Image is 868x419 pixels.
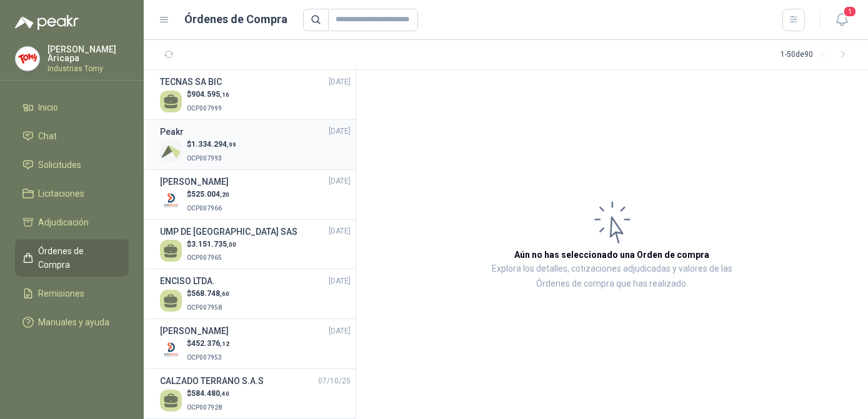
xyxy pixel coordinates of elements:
[15,210,129,234] a: Adjudicación
[160,190,182,212] img: Company Logo
[191,389,229,398] span: 584.480
[15,124,129,148] a: Chat
[15,96,129,119] a: Inicio
[160,140,182,162] img: Company Logo
[781,45,853,65] div: 1 - 50 de 90
[15,310,129,334] a: Manuales y ayuda
[220,340,229,347] span: ,12
[187,139,236,150] p: $
[15,15,79,30] img: Logo peakr
[160,125,184,139] h3: Peakr
[187,404,222,411] span: OCP007928
[329,275,351,287] span: [DATE]
[47,65,129,72] p: Industrias Tomy
[39,187,85,200] span: Licitaciones
[191,190,229,199] span: 525.004
[160,324,229,338] h3: [PERSON_NAME]
[191,140,236,149] span: 1.334.294
[160,374,264,388] h3: CALZADO TERRANO S.A.S
[160,324,351,363] a: [PERSON_NAME][DATE] Company Logo$452.376,12OCP007953
[185,11,288,28] h1: Órdenes de Compra
[39,101,59,114] span: Inicio
[191,289,229,298] span: 568.748
[15,182,129,205] a: Licitaciones
[187,105,222,112] span: OCP007999
[15,282,129,305] a: Remisiones
[39,158,82,172] span: Solicitudes
[329,225,351,237] span: [DATE]
[220,390,229,397] span: ,40
[831,9,853,31] button: 1
[160,340,182,362] img: Company Logo
[39,129,57,143] span: Chat
[187,288,229,300] p: $
[220,191,229,198] span: ,20
[15,239,129,277] a: Órdenes de Compra
[16,47,39,71] img: Company Logo
[220,91,229,98] span: ,16
[187,155,222,162] span: OCP007993
[329,126,351,137] span: [DATE]
[160,175,229,189] h3: [PERSON_NAME]
[329,76,351,88] span: [DATE]
[187,189,229,200] p: $
[187,89,229,101] p: $
[160,225,297,239] h3: UMP DE [GEOGRAPHIC_DATA] SAS
[227,141,236,148] span: ,99
[187,304,222,311] span: OCP007958
[481,262,743,292] p: Explora los detalles, cotizaciones adjudicadas y valores de las Órdenes de compra que has realizado.
[39,244,117,272] span: Órdenes de Compra
[39,215,89,229] span: Adjudicación
[160,175,351,214] a: [PERSON_NAME][DATE] Company Logo$525.004,20OCP007966
[160,225,351,264] a: UMP DE [GEOGRAPHIC_DATA] SAS[DATE] $3.151.735,00OCP007965
[191,90,229,99] span: 904.595
[187,254,222,261] span: OCP007965
[160,125,351,164] a: Peakr[DATE] Company Logo$1.334.294,99OCP007993
[227,241,236,248] span: ,00
[187,388,229,400] p: $
[329,325,351,337] span: [DATE]
[187,354,222,361] span: OCP007953
[160,274,351,313] a: ENCISO LTDA.[DATE] $568.748,60OCP007958
[329,175,351,187] span: [DATE]
[318,375,351,387] span: 07/10/25
[39,315,110,329] span: Manuales y ayuda
[160,374,351,413] a: CALZADO TERRANO S.A.S07/10/25 $584.480,40OCP007928
[191,339,229,348] span: 452.376
[515,248,710,262] h3: Aún no has seleccionado una Orden de compra
[47,45,129,62] p: [PERSON_NAME] Aricapa
[843,6,857,17] span: 1
[160,75,222,89] h3: TECNAS SA BIC
[160,75,351,114] a: TECNAS SA BIC[DATE] $904.595,16OCP007999
[187,205,222,212] span: OCP007966
[191,240,236,249] span: 3.151.735
[187,338,229,350] p: $
[220,290,229,297] span: ,60
[160,274,215,288] h3: ENCISO LTDA.
[187,239,236,250] p: $
[39,287,85,300] span: Remisiones
[15,153,129,177] a: Solicitudes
